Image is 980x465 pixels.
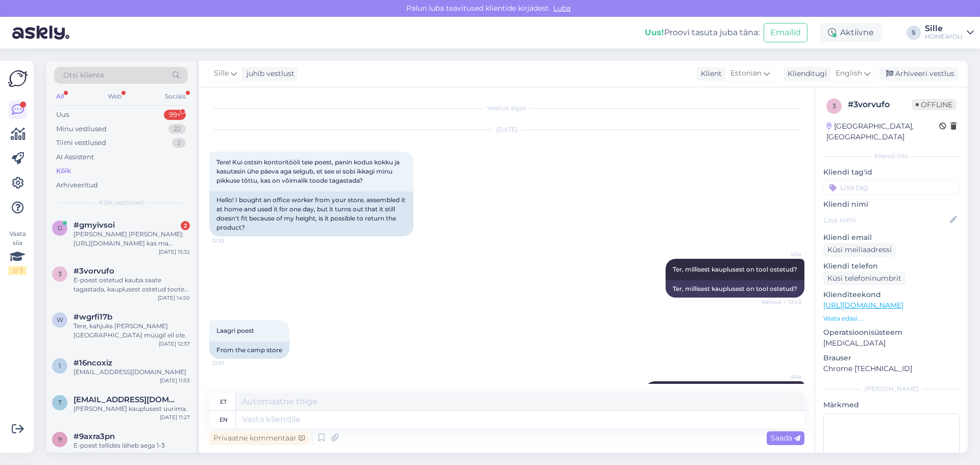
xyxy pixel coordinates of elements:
[216,327,254,334] span: Laagri poest
[824,214,948,226] input: Lisa nimi
[823,261,960,272] p: Kliendi telefon
[826,121,939,142] div: [GEOGRAPHIC_DATA], [GEOGRAPHIC_DATA]
[550,4,574,13] span: Luba
[159,248,190,256] div: [DATE] 15:32
[823,363,960,374] p: Chrome [TECHNICAL_ID]
[823,152,960,161] div: Kliendi info
[209,125,804,134] div: [DATE]
[925,25,974,41] a: SilleHOME4YOU
[783,68,827,79] div: Klienditugi
[214,68,229,79] span: Sille
[209,191,413,236] div: Hello! I bought an office worker from your store, assembled it at home and used it for one day, b...
[8,229,27,275] div: Vaata siia
[99,198,143,207] span: Kõik vestlused
[73,368,190,377] div: [EMAIL_ADDRESS][DOMAIN_NAME]
[673,265,797,273] span: Ter, millisest kauplusest on tool ostetud?
[63,70,104,81] span: Otsi kliente
[209,431,309,445] div: Privaatne kommentaar
[106,90,124,103] div: Web
[823,327,960,338] p: Operatsioonisüsteem
[880,67,959,81] div: Arhiveeri vestlus
[823,199,960,210] p: Kliendi nimi
[59,362,61,370] span: 1
[823,353,960,363] p: Brauser
[158,294,190,302] div: [DATE] 14:50
[73,441,190,459] div: E-poest tellides läheb aega 1-3 tööpäeva
[823,289,960,300] p: Klienditeekond
[73,266,114,276] span: #3vorvufo
[730,68,762,79] span: Estonian
[216,158,401,184] span: Tere! Kui ostsin kontoritööli teie poest, panin kodus kokku ja kasutasin ühe päeva aga selgub, et...
[912,99,957,110] span: Offline
[73,404,190,413] div: [PERSON_NAME] kauplusest uurima.
[160,413,190,421] div: [DATE] 11:27
[242,68,295,79] div: juhib vestlust
[168,124,186,134] div: 22
[848,99,912,111] div: # 3vorvufo
[823,180,960,195] input: Lisa tag
[212,237,251,244] span: 12:35
[73,358,112,368] span: #16ncoxiz
[823,400,960,410] p: Märkmed
[8,69,28,88] img: Askly Logo
[697,68,722,79] div: Klient
[163,90,188,103] div: Socials
[172,138,186,148] div: 2
[925,25,963,33] div: Sille
[73,395,180,404] span: taisi.undrus@gmail.com
[56,138,106,148] div: Tiimi vestlused
[73,230,190,248] div: [PERSON_NAME] [PERSON_NAME]: [URL][DOMAIN_NAME] kas ma [PERSON_NAME] roccalmares? [PERSON_NAME] t...
[8,266,27,275] div: 2 / 3
[58,270,62,278] span: 3
[823,338,960,349] p: [MEDICAL_DATA]
[58,224,62,232] span: g
[56,180,98,190] div: Arhiveeritud
[212,359,251,367] span: 12:57
[164,110,186,120] div: 99+
[58,399,62,406] span: t
[762,298,801,306] span: Nähtud ✓ 12:43
[56,110,69,120] div: Uus
[823,384,960,394] div: [PERSON_NAME]
[209,104,804,113] div: Vestlus algas
[836,68,862,79] span: English
[645,28,664,37] b: Uus!
[159,340,190,348] div: [DATE] 12:37
[209,341,289,359] div: From the camp store
[763,373,801,381] span: Sille
[58,435,62,443] span: 9
[57,316,63,324] span: w
[823,314,960,323] p: Vaata edasi ...
[56,166,71,176] div: Kõik
[73,221,115,230] span: #gmyivsoi
[823,232,960,243] p: Kliendi email
[764,23,807,42] button: Emailid
[666,280,804,298] div: Ter, millisest kauplusest on tool ostetud?
[763,251,801,258] span: Sille
[823,272,905,285] div: Küsi telefoninumbrit
[181,221,190,230] div: 2
[219,411,228,428] div: en
[823,243,896,257] div: Küsi meiliaadressi
[906,26,921,40] div: S
[925,33,963,41] div: HOME4YOU
[73,432,115,441] span: #9axra3pn
[832,102,836,110] span: 3
[73,276,190,294] div: E-poest ostetud kauba saate tagastada, kauplusest ostetud toote saate vahetada teise kauba vastu,...
[823,167,960,178] p: Kliendi tag'id
[160,377,190,384] div: [DATE] 11:53
[54,90,66,103] div: All
[771,433,800,443] span: Saada
[73,322,190,340] div: Tere, kahjuks [PERSON_NAME] [GEOGRAPHIC_DATA] müügil eil ole.
[56,124,107,134] div: Minu vestlused
[56,152,94,162] div: AI Assistent
[645,27,759,39] div: Proovi tasuta juba täna:
[73,312,112,322] span: #wgrfi17b
[820,23,882,42] div: Aktiivne
[823,301,903,310] a: [URL][DOMAIN_NAME]
[220,393,227,410] div: et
